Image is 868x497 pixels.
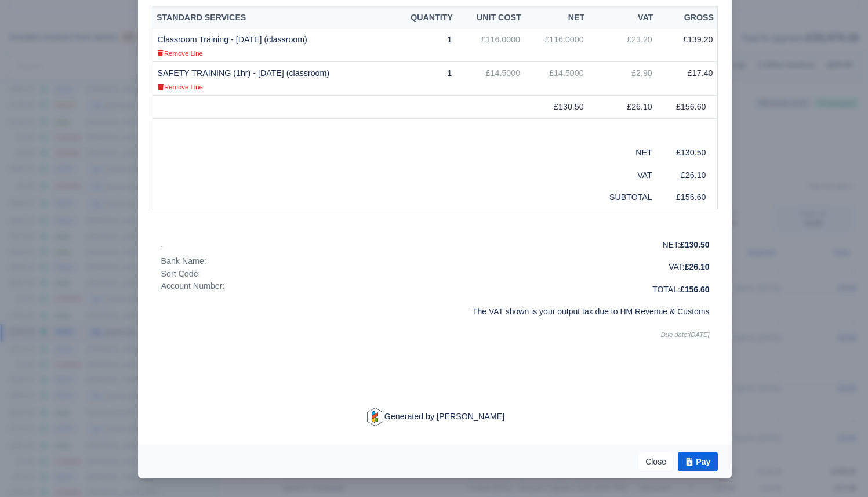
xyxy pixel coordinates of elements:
td: Classroom Training - [DATE] (classroom) [152,28,391,61]
iframe: Chat Widget [810,441,868,497]
strong: £26.10 [685,262,710,271]
td: £14.5000 [525,62,589,96]
td: £23.20 [589,28,657,61]
p: VAT: [444,260,709,273]
p: TOTAL: [444,283,709,296]
p: The VAT shown is your output tax due to HM Revenue & Customs [444,305,709,318]
th: Standard Services [152,7,391,28]
td: NET [589,142,657,164]
td: 1 [391,62,457,96]
p: . [161,238,426,251]
p: Bank Name: [161,255,426,267]
td: £26.10 [657,164,718,187]
p: Account Number: [161,280,426,292]
td: £139.20 [657,28,718,61]
th: Quantity [391,7,457,28]
strong: £156.60 [680,285,710,294]
td: £17.40 [657,62,718,96]
td: £156.60 [657,186,718,209]
p: NET: [444,238,709,251]
td: £116.0000 [456,28,525,61]
th: Unit Cost [456,7,525,28]
td: £130.50 [525,96,589,119]
td: SUBTOTAL [589,186,657,209]
p: Generated by [PERSON_NAME] [161,408,709,426]
td: SAFETY TRAINING (1hr) - [DATE] (classroom) [152,62,391,96]
td: £2.90 [589,62,657,96]
a: Remove Line [157,48,202,57]
td: VAT [589,164,657,187]
td: £156.60 [657,96,718,119]
button: Close [638,452,673,471]
p: Sort Code: [161,268,426,280]
td: £26.10 [589,96,657,119]
td: £116.0000 [525,28,589,61]
small: Remove Line [157,84,202,90]
th: VAT [589,7,657,28]
a: Remove Line [157,82,202,91]
td: 1 [391,28,457,61]
td: £14.5000 [456,62,525,96]
strong: £130.50 [680,240,710,249]
th: Net [525,7,589,28]
th: Gross [657,7,718,28]
i: Due date: [661,331,710,338]
small: Remove Line [157,50,202,57]
button: Pay [678,452,718,471]
u: [DATE] [689,331,709,338]
td: £130.50 [657,142,718,164]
